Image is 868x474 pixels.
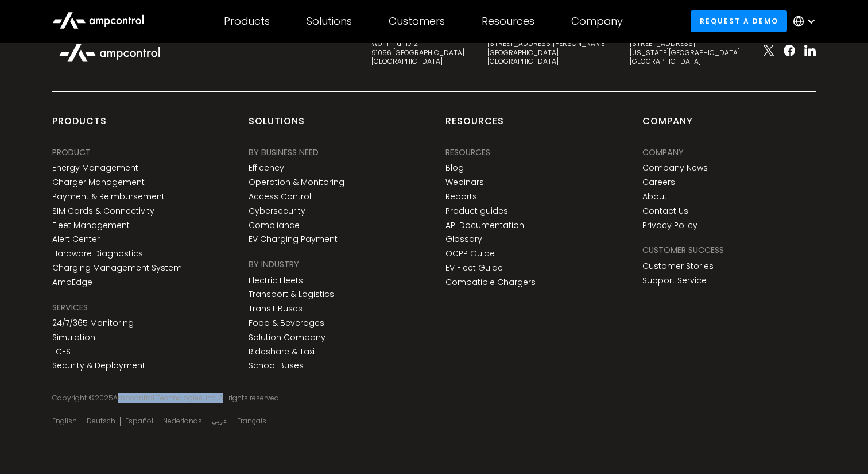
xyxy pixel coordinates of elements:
[691,10,787,32] a: Request a demo
[642,178,675,187] a: Careers
[224,15,270,28] div: Products
[249,234,338,244] a: EV Charging Payment
[571,15,623,28] div: Company
[125,417,153,426] a: Español
[52,192,165,202] a: Payment & Reimbursement
[52,417,77,426] a: English
[249,333,325,342] a: Solution Company
[52,318,134,328] a: 24/7/365 Monitoring
[163,417,202,426] a: Nederlands
[307,15,352,28] div: Solutions
[237,417,266,426] a: Français
[642,261,714,271] a: Customer Stories
[487,39,607,66] div: [STREET_ADDRESS][PERSON_NAME] [GEOGRAPHIC_DATA] [GEOGRAPHIC_DATA]
[249,258,299,271] div: BY INDUSTRY
[642,221,697,230] a: Privacy Policy
[52,146,91,159] div: PRODUCT
[642,244,724,256] div: Customer success
[52,221,130,230] a: Fleet Management
[52,278,92,287] a: AmpEdge
[52,163,138,173] a: Energy Management
[249,163,284,173] a: Efficency
[445,146,490,159] div: Resources
[482,15,534,28] div: Resources
[249,192,311,202] a: Access Control
[249,178,344,187] a: Operation & Monitoring
[249,347,315,357] a: Rideshare & Taxi
[249,115,305,137] div: Solutions
[630,39,740,66] div: [STREET_ADDRESS] [US_STATE][GEOGRAPHIC_DATA] [GEOGRAPHIC_DATA]
[249,304,303,314] a: Transit Buses
[389,15,445,28] div: Customers
[249,146,319,159] div: BY BUSINESS NEED
[87,417,115,426] a: Deutsch
[249,290,334,299] a: Transport & Logistics
[642,206,688,216] a: Contact Us
[445,115,504,137] div: Resources
[445,163,464,173] a: Blog
[249,206,305,216] a: Cybersecurity
[642,146,684,159] div: Company
[52,206,154,216] a: SIM Cards & Connectivity
[445,192,477,202] a: Reports
[371,39,464,66] div: Wöhrmühle 2 91056 [GEOGRAPHIC_DATA] [GEOGRAPHIC_DATA]
[212,417,227,426] a: عربي
[642,163,708,173] a: Company News
[52,249,143,259] a: Hardware Diagnostics
[445,249,495,259] a: OCPP Guide
[52,178,145,187] a: Charger Management
[445,263,503,273] a: EV Fleet Guide
[445,278,536,287] a: Compatible Chargers
[52,115,107,137] div: products
[52,361,145,371] a: Security & Deployment
[52,37,167,68] img: Ampcontrol Logo
[52,263,182,273] a: Charging Management System
[445,234,482,244] a: Glossary
[642,192,667,202] a: About
[52,347,71,357] a: LCFS
[52,234,100,244] a: Alert Center
[52,394,816,403] div: Copyright © Ampcontrol Technologies, Inc. All rights reserved
[249,318,324,328] a: Food & Beverages
[249,361,304,371] a: School Buses
[445,178,484,187] a: Webinars
[52,333,95,342] a: Simulation
[642,115,693,137] div: Company
[249,276,303,286] a: Electric Fleets
[52,301,88,314] div: SERVICES
[249,221,300,230] a: Compliance
[95,393,113,403] span: 2025
[445,206,508,216] a: Product guides
[445,221,524,230] a: API Documentation
[642,276,707,286] a: Support Service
